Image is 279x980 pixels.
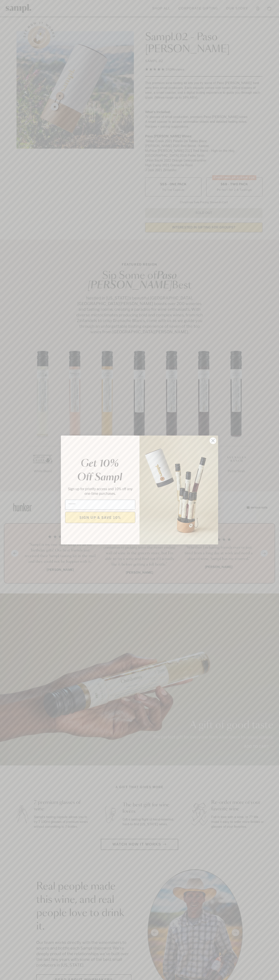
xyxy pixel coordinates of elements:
img: 96933287-25a1-481a-a6d8-4dd623390dc6.png [139,436,218,544]
button: Close dialog [209,437,217,444]
button: SIGN UP & SAVE 10% [65,512,135,523]
input: Email [65,500,135,510]
span: Sign up for priority access and 10% off any one-time purchases. [68,486,132,496]
em: Get 10% Off Sampl [77,459,122,482]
